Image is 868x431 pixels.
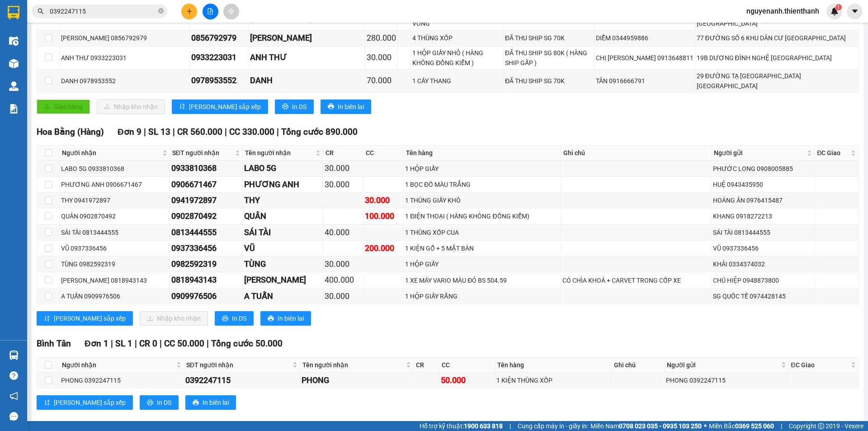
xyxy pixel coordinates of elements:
[207,8,213,14] span: file-add
[277,127,279,137] span: |
[191,74,247,87] div: 0978953552
[61,227,168,237] div: SÁI TÀI 0813444555
[697,53,857,63] div: 19B DƯƠNG ĐÌNH NGHỆ [GEOGRAPHIC_DATA]
[37,99,90,114] button: uploadGiao hàng
[139,338,157,349] span: CR 0
[325,226,362,239] div: 40.000
[164,338,204,349] span: CC 50.000
[170,256,243,272] td: 0982592319
[211,338,283,349] span: Tổng cước 50.000
[160,338,162,349] span: |
[561,146,712,161] th: Ghi chú
[365,194,402,207] div: 30.000
[714,148,805,158] span: Người gửi
[281,127,358,137] span: Tổng cước 890.000
[412,48,502,68] div: 1 HỘP GIẤY NHỎ ( HÀNG KHÔNG ĐỒNG KIỂM )
[191,32,247,44] div: 0856792979
[171,178,241,191] div: 0906671467
[186,8,193,14] span: plus
[244,290,321,303] div: A TUẤN
[596,33,693,43] div: DIỄM 0344959886
[37,338,71,349] span: Bình Tân
[232,313,246,323] span: In DS
[338,102,364,112] span: In biên lai
[61,259,168,269] div: TÙNG 0982592319
[365,210,402,223] div: 100.000
[405,195,559,205] div: 1 THÙNG GIẤY KHÔ
[244,162,321,175] div: LABO 5G
[244,274,321,286] div: [PERSON_NAME]
[505,48,593,68] div: ĐÃ THU SHIP SG 80K ( HÀNG SHIP GẤP )
[244,258,321,270] div: TÙNG
[54,398,126,407] span: [PERSON_NAME] sắp xếp
[495,358,612,373] th: Tên hàng
[250,32,363,44] div: [PERSON_NAME]
[405,227,559,237] div: 1 THÙNG XỐP CUA
[260,311,311,326] button: printerIn biên lai
[250,51,363,64] div: ANH THƯ
[61,243,168,253] div: VŨ 0937336456
[667,360,779,370] span: Người gửi
[61,76,188,86] div: DANH 0978953552
[207,338,209,349] span: |
[365,242,402,255] div: 200.000
[496,375,610,385] div: 1 KIỆN THÙNG XỐP
[243,161,323,176] td: LABO 5G
[282,103,288,110] span: printer
[321,99,371,114] button: printerIn biên lai
[37,395,133,410] button: sort-ascending[PERSON_NAME] sắp xếp
[405,291,559,301] div: 1 HỘP GIẤY RĂNG
[363,146,404,161] th: CC
[191,51,247,64] div: 0933223031
[61,180,168,189] div: PHƯƠNG ANH 0906671467
[243,193,323,208] td: THY
[181,4,197,19] button: plus
[735,422,774,430] strong: 0369 525 060
[203,398,229,407] span: In biên lai
[229,127,274,137] span: CC 330.000
[172,148,233,158] span: SĐT người nhận
[713,195,813,205] div: HOÀNG ÂN 0976415487
[225,127,227,137] span: |
[9,350,19,360] img: warehouse-icon
[302,374,412,387] div: PHONG
[171,242,241,255] div: 0937336456
[215,311,254,326] button: printerIn DS
[505,33,593,43] div: ĐÃ THU SHIP SG 70K
[847,4,863,19] button: caret-down
[244,226,321,239] div: SÁI TÀI
[596,53,693,63] div: CHỊ [PERSON_NAME] 0913648811
[158,7,164,16] span: close-circle
[111,338,113,349] span: |
[562,275,710,285] div: CÓ CHÌA KHOÁ + CARVET TRONG CỐP XE
[9,36,19,46] img: warehouse-icon
[243,289,323,304] td: A TUẤN
[292,102,307,112] span: In DS
[54,313,126,323] span: [PERSON_NAME] sắp xếp
[144,127,146,137] span: |
[228,8,234,14] span: aim
[713,211,813,221] div: KHANG 0918272213
[405,259,559,269] div: 1 HỘP GIẤY
[190,30,249,46] td: 0856792979
[704,424,707,428] span: ⚪️
[177,127,222,137] span: CR 560.000
[325,290,362,303] div: 30.000
[203,4,218,19] button: file-add
[268,315,274,322] span: printer
[666,375,787,385] div: PHONG 0392247115
[170,193,243,208] td: 0941972897
[157,398,171,407] span: In DS
[367,32,396,44] div: 280.000
[323,146,363,161] th: CR
[9,104,19,114] img: solution-icon
[170,161,243,176] td: 0933810368
[414,358,439,373] th: CR
[713,164,813,174] div: PHƯỚC LONG 0908005885
[190,70,249,93] td: 0978953552
[85,338,108,349] span: Đơn 1
[135,338,137,349] span: |
[170,272,243,288] td: 0818943143
[118,127,142,137] span: Đơn 9
[709,421,774,431] span: Miền Bắc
